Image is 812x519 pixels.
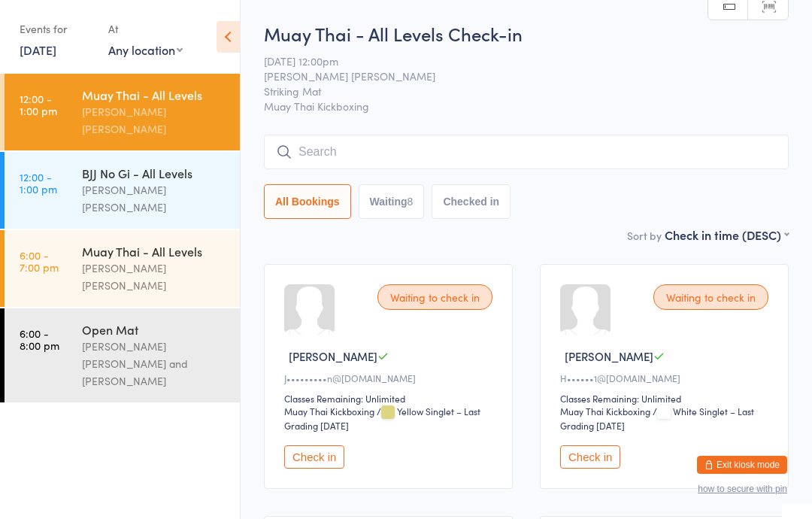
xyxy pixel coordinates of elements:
[264,184,351,219] button: All Bookings
[20,327,59,351] time: 6:00 - 8:00 pm
[82,321,227,338] div: Open Mat
[82,103,227,138] div: [PERSON_NAME] [PERSON_NAME]
[82,86,227,103] div: Muay Thai - All Levels
[289,348,377,364] span: [PERSON_NAME]
[5,308,240,402] a: 6:00 -8:00 pmOpen Mat[PERSON_NAME] [PERSON_NAME] and [PERSON_NAME]
[20,171,57,195] time: 12:00 - 1:00 pm
[264,135,789,169] input: Search
[264,99,789,114] span: Muay Thai Kickboxing
[653,284,768,310] div: Waiting to check in
[20,249,59,273] time: 6:00 - 7:00 pm
[82,338,227,390] div: [PERSON_NAME] [PERSON_NAME] and [PERSON_NAME]
[82,165,227,181] div: BJJ No Gi - All Levels
[560,405,650,417] div: Muay Thai Kickboxing
[560,392,773,405] div: Classes Remaining: Unlimited
[82,259,227,294] div: [PERSON_NAME] [PERSON_NAME]
[5,74,240,150] a: 12:00 -1:00 pmMuay Thai - All Levels[PERSON_NAME] [PERSON_NAME]
[284,372,497,384] div: J•••••••••
[5,230,240,307] a: 6:00 -7:00 pmMuay Thai - All Levels[PERSON_NAME] [PERSON_NAME]
[20,93,57,117] time: 12:00 - 1:00 pm
[284,405,374,417] div: Muay Thai Kickboxing
[284,392,497,405] div: Classes Remaining: Unlimited
[20,17,93,41] div: Events for
[5,152,240,229] a: 12:00 -1:00 pmBJJ No Gi - All Levels[PERSON_NAME] [PERSON_NAME]
[698,484,787,494] button: how to secure with pin
[665,226,789,243] div: Check in time (DESC)
[264,21,789,46] h2: Muay Thai - All Levels Check-in
[565,348,653,364] span: [PERSON_NAME]
[108,17,183,41] div: At
[264,53,765,68] span: [DATE] 12:00pm
[377,284,492,310] div: Waiting to check in
[264,68,765,83] span: [PERSON_NAME] [PERSON_NAME]
[82,181,227,216] div: [PERSON_NAME] [PERSON_NAME]
[82,243,227,259] div: Muay Thai - All Levels
[20,41,56,58] a: [DATE]
[432,184,511,219] button: Checked in
[697,456,787,474] button: Exit kiosk mode
[560,445,620,469] button: Check in
[359,184,425,219] button: Waiting8
[264,83,765,99] span: Striking Mat
[408,196,414,208] div: 8
[560,372,773,384] div: H••••••
[284,445,344,469] button: Check in
[627,228,662,243] label: Sort by
[108,41,183,58] div: Any location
